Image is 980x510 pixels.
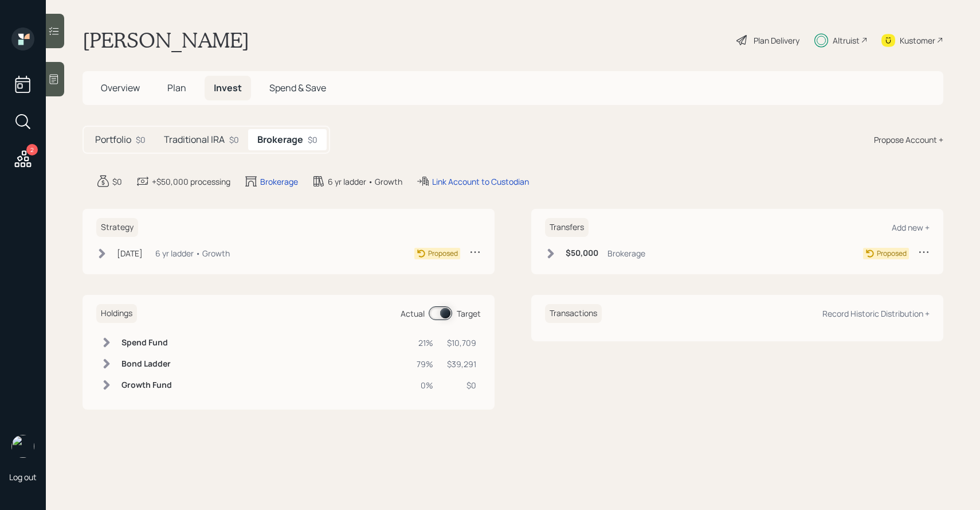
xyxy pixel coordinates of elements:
span: Spend & Save [269,81,326,94]
span: Overview [101,81,140,94]
div: $0 [229,134,239,146]
div: Target [457,307,481,320]
h6: Strategy [96,218,138,237]
div: Add new + [892,222,930,233]
div: $10,709 [447,337,476,349]
span: Plan [167,81,186,94]
h5: Portfolio [95,134,131,145]
div: Brokerage [607,247,645,259]
div: [DATE] [117,247,143,259]
h6: Bond Ladder [121,359,172,369]
div: Proposed [877,248,907,259]
div: +$50,000 processing [152,176,230,188]
h6: Transfers [545,218,589,237]
div: Brokerage [260,176,298,188]
h6: Growth Fund [121,380,172,390]
div: $0 [447,379,476,391]
div: Kustomer [900,34,935,46]
div: $0 [308,134,317,146]
div: Altruist [833,34,860,46]
h6: Holdings [96,304,137,323]
div: Log out [9,472,37,482]
div: Link Account to Custodian [432,176,529,188]
h6: Spend Fund [121,338,172,348]
div: $39,291 [447,358,476,370]
h5: Traditional IRA [164,134,225,145]
div: Plan Delivery [754,34,799,46]
div: 21% [417,337,433,349]
h1: [PERSON_NAME] [83,28,249,53]
div: $0 [136,134,146,146]
div: 6 yr ladder • Growth [328,176,402,188]
div: Proposed [428,248,458,259]
img: sami-boghos-headshot.png [11,435,34,458]
h6: $50,000 [566,248,598,258]
div: 79% [417,358,433,370]
h5: Brokerage [257,134,303,145]
div: Propose Account + [874,134,943,146]
div: 0% [417,379,433,391]
div: $0 [112,176,122,188]
div: Record Historic Distribution + [822,308,930,319]
div: Actual [401,307,425,320]
div: 6 yr ladder • Growth [155,247,230,259]
h6: Transactions [545,304,602,323]
div: 2 [26,144,38,155]
span: Invest [214,81,242,94]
